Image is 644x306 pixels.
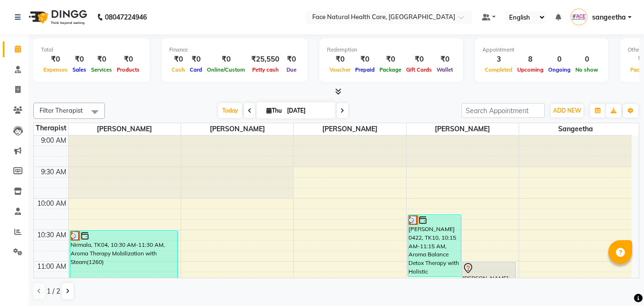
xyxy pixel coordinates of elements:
iframe: chat widget [604,268,634,296]
div: Nirmala, TK04, 10:30 AM-11:30 AM, Aroma Therapy Mobilization with Steam(1260) [70,231,178,292]
span: Wallet [434,66,455,73]
span: sangeetha [592,12,626,22]
div: 9:30 AM [39,167,68,177]
span: Prepaid [353,66,377,73]
div: Finance [169,46,300,54]
span: [PERSON_NAME] [181,123,293,135]
div: Redemption [327,46,455,54]
div: ₹0 [70,54,89,65]
div: ₹0 [41,54,70,65]
input: 2025-09-04 [284,104,332,118]
b: 08047224946 [105,4,147,31]
button: ADD NEW [551,104,583,117]
div: ₹0 [204,54,247,65]
div: ₹0 [114,54,142,65]
div: ₹25,550 [247,54,283,65]
span: No show [573,66,601,73]
img: logo [24,4,90,31]
div: ₹0 [169,54,187,65]
span: Services [89,66,114,73]
div: ₹0 [404,54,434,65]
div: ₹0 [187,54,204,65]
div: ₹0 [283,54,300,65]
span: Ongoing [546,66,573,73]
img: sangeetha [571,9,587,25]
span: Card [187,66,204,73]
span: Upcoming [515,66,546,73]
div: ₹0 [89,54,114,65]
span: 1 / 2 [47,286,60,296]
div: Appointment [482,46,601,54]
div: 8 [515,54,546,65]
span: Products [114,66,142,73]
span: [PERSON_NAME] [294,123,406,135]
span: ADD NEW [553,107,581,114]
div: ₹0 [434,54,455,65]
div: 0 [546,54,573,65]
div: 11:00 AM [35,262,68,272]
div: [PERSON_NAME] 0422, TK10, 10:15 AM-11:15 AM, Aroma Balance Detox Therapy with Holistic Harmony(19... [408,215,461,276]
span: sangeetha [519,123,632,135]
div: 3 [482,54,515,65]
span: Filter Therapist [40,106,83,114]
div: ₹0 [327,54,353,65]
span: Cash [169,66,187,73]
span: Gift Cards [404,66,434,73]
div: 9:00 AM [39,136,68,146]
span: Petty cash [250,66,281,73]
div: ₹0 [353,54,377,65]
span: Expenses [41,66,70,73]
span: [PERSON_NAME] [407,123,519,135]
span: Sales [70,66,89,73]
span: Voucher [327,66,353,73]
span: Thu [264,107,284,114]
div: ₹0 [377,54,404,65]
div: 10:00 AM [35,199,68,209]
div: Therapist [34,123,68,133]
div: 0 [573,54,601,65]
div: 10:30 AM [35,230,68,240]
span: Today [218,103,242,118]
span: Due [284,66,299,73]
input: Search Appointment [461,103,545,118]
span: Online/Custom [204,66,247,73]
span: Package [377,66,404,73]
span: [PERSON_NAME] [69,123,181,135]
div: Total [41,46,142,54]
span: Completed [482,66,515,73]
